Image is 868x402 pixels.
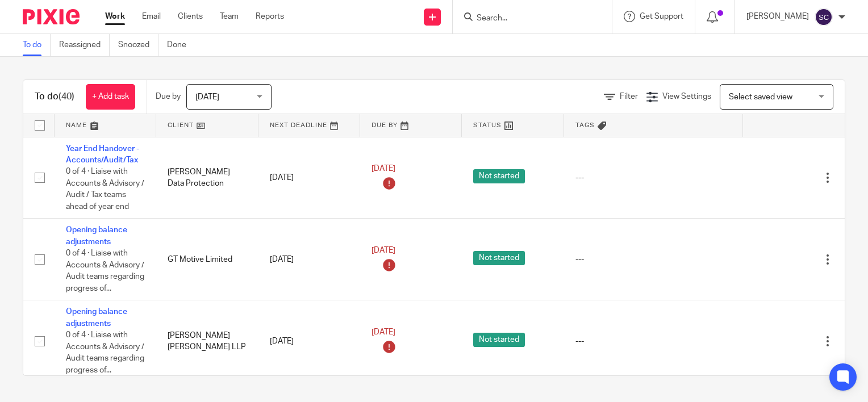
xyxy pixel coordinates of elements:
[66,249,144,292] span: 0 of 4 · Liaise with Accounts & Advisory / Audit teams regarding progress of...
[662,93,711,101] span: View Settings
[156,137,258,219] td: [PERSON_NAME] Data Protection
[729,93,792,101] span: Select saved view
[258,219,360,300] td: [DATE]
[220,11,239,22] a: Team
[156,219,258,300] td: GT Motive Limited
[156,91,181,102] p: Due by
[66,167,144,211] span: 0 of 4 · Liaise with Accounts & Advisory / Audit / Tax teams ahead of year end
[256,11,284,22] a: Reports
[59,34,110,56] a: Reassigned
[475,14,578,24] input: Search
[167,34,195,56] a: Done
[66,145,139,164] a: Year End Handover - Accounts/Audit/Tax
[746,11,809,22] p: [PERSON_NAME]
[156,300,258,382] td: [PERSON_NAME] [PERSON_NAME] LLP
[372,328,395,336] span: [DATE]
[35,91,74,103] h1: To do
[473,333,525,347] span: Not started
[258,137,360,219] td: [DATE]
[195,93,219,101] span: [DATE]
[23,9,80,24] img: Pixie
[23,34,51,56] a: To do
[372,246,395,254] span: [DATE]
[66,331,144,374] span: 0 of 4 · Liaise with Accounts & Advisory / Audit teams regarding progress of...
[118,34,158,56] a: Snoozed
[66,226,127,245] a: Opening balance adjustments
[620,93,638,101] span: Filter
[575,336,732,347] div: ---
[258,300,360,382] td: [DATE]
[473,251,525,265] span: Not started
[142,11,161,22] a: Email
[66,308,127,327] a: Opening balance adjustments
[86,84,135,110] a: + Add task
[575,122,595,128] span: Tags
[105,11,125,22] a: Work
[575,254,732,265] div: ---
[473,169,525,183] span: Not started
[178,11,203,22] a: Clients
[815,8,833,26] img: svg%3E
[59,92,74,101] span: (40)
[372,165,395,173] span: [DATE]
[640,12,683,20] span: Get Support
[575,172,732,183] div: ---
